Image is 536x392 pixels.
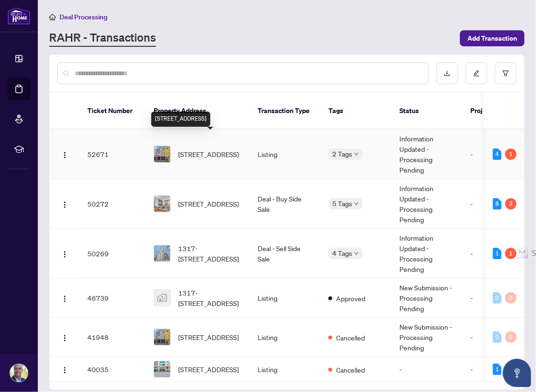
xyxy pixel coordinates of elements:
[154,329,170,345] img: thumbnail-img
[8,7,30,25] img: logo
[146,93,250,130] th: Property Address
[250,357,321,382] td: Listing
[463,229,519,279] td: -
[80,357,146,382] td: 40035
[250,130,321,179] td: Listing
[493,364,501,375] div: 1
[80,179,146,229] td: 50272
[154,146,170,162] img: thumbnail-img
[80,93,146,130] th: Ticket Number
[250,93,321,130] th: Transaction Type
[154,290,170,306] img: thumbnail-img
[250,279,321,318] td: Listing
[392,130,463,179] td: Information Updated - Processing Pending
[332,248,352,259] span: 4 Tags
[154,361,170,377] img: thumbnail-img
[493,198,501,209] div: 8
[61,251,69,258] img: Logo
[151,112,210,127] div: [STREET_ADDRESS]
[57,290,72,305] button: Logo
[60,13,107,21] span: Deal Processing
[392,229,463,279] td: Information Updated - Processing Pending
[354,152,359,157] span: down
[463,130,519,179] td: -
[392,357,463,382] td: -
[61,295,69,303] img: Logo
[336,293,365,304] span: Approved
[502,70,509,77] span: filter
[154,196,170,212] img: thumbnail-img
[80,229,146,279] td: 50269
[49,14,56,20] span: home
[505,292,517,304] div: 0
[463,357,519,382] td: -
[505,198,517,209] div: 3
[57,362,72,377] button: Logo
[436,62,458,84] button: download
[392,93,463,130] th: Status
[80,279,146,318] td: 46739
[154,245,170,261] img: thumbnail-img
[332,148,352,159] span: 2 Tags
[250,229,321,279] td: Deal - Sell Side Sale
[178,149,239,159] span: [STREET_ADDRESS]
[493,292,501,304] div: 0
[250,318,321,357] td: Listing
[61,201,69,209] img: Logo
[80,130,146,179] td: 52671
[505,248,517,259] div: 1
[178,287,242,308] span: 1317-[STREET_ADDRESS]
[444,70,450,77] span: download
[178,199,239,209] span: [STREET_ADDRESS]
[250,179,321,229] td: Deal - Buy Side Sale
[354,251,359,256] span: down
[49,30,156,47] a: RAHR - Transactions
[505,331,517,343] div: 0
[505,148,517,160] div: 1
[463,93,519,130] th: Project Name
[460,30,525,46] button: Add Transaction
[392,318,463,357] td: New Submission - Processing Pending
[57,196,72,211] button: Logo
[493,331,501,343] div: 0
[354,201,359,206] span: down
[61,334,69,342] img: Logo
[80,318,146,357] td: 41948
[392,279,463,318] td: New Submission - Processing Pending
[57,147,72,162] button: Logo
[321,93,392,130] th: Tags
[61,151,69,159] img: Logo
[466,62,487,84] button: edit
[57,330,72,345] button: Logo
[332,198,352,209] span: 5 Tags
[463,279,519,318] td: -
[493,148,501,160] div: 4
[463,179,519,229] td: -
[336,332,365,343] span: Cancelled
[493,248,501,259] div: 1
[463,318,519,357] td: -
[57,246,72,261] button: Logo
[503,359,531,387] button: Open asap
[10,364,28,382] img: Profile Icon
[178,364,239,375] span: [STREET_ADDRESS]
[61,366,69,374] img: Logo
[178,243,242,264] span: 1317-[STREET_ADDRESS]
[473,70,480,77] span: edit
[495,62,517,84] button: filter
[467,31,517,46] span: Add Transaction
[392,179,463,229] td: Information Updated - Processing Pending
[336,365,365,375] span: Cancelled
[178,332,239,342] span: [STREET_ADDRESS]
